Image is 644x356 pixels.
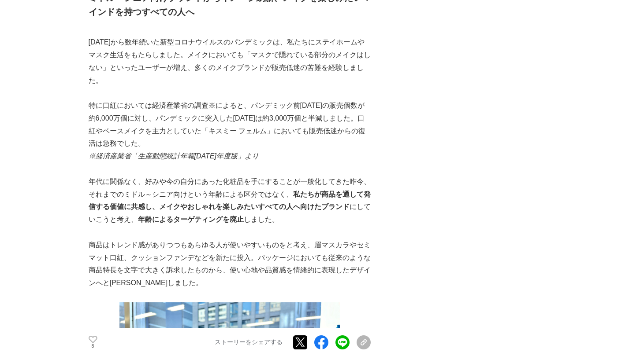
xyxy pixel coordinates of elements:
[89,36,371,87] p: [DATE]から数年続いた新型コロナウイルスのパンデミックは、私たちにステイホームやマスク生活をもたらしました。メイクにおいても「マスクで隠れている部分のメイクはしない」といったユーザーが増え、...
[138,216,244,223] strong: 年齢によるターゲティングを廃止
[89,99,371,150] p: 特に口紅においては経済産業省の調査※によると、パンデミック前[DATE]の販売個数が約6,000万個に対し、パンデミックに突入した[DATE]は約3,000万個と半減しました。口紅やベースメイク...
[89,152,259,160] em: ※経済産業省「生産動態統計年報[DATE]年度版」より
[89,176,371,226] p: 年代に関係なく、好みや今の自分にあった化粧品を手にすることが一般化してきた昨今、それまでのミドル～シニア向けという年齢による区分ではなく、 にしていこうと考え、 しました。
[215,338,283,346] p: ストーリーをシェアする
[89,344,97,349] p: 8
[89,239,371,290] p: 商品はトレンド感がありつつもあらゆる人が使いやすいものをと考え、眉マスカラやセミマット口紅、クッションファンデなどを新たに投入。パッケージにおいても従来のような商品特長を文字で大きく訴求したもの...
